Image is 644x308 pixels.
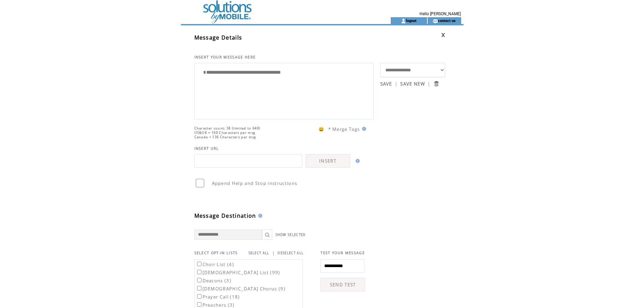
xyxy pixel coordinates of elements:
[395,81,398,87] span: |
[433,18,438,24] img: contact_us_icon.gif
[306,154,350,168] a: INSERT
[212,180,297,186] span: Append Help and Stop instructions
[360,127,366,131] img: help.gif
[401,18,406,24] img: account_icon.gif
[194,126,261,131] span: Character count: 38 (limited to 640)
[197,262,201,266] input: Choir List (4)
[278,251,304,255] a: DESELECT ALL
[194,251,238,255] span: SELECT OPT-IN LISTS
[248,251,269,255] a: SELECT ALL
[406,18,416,23] a: logout
[194,131,256,135] span: US&UK = 160 Characters per msg
[438,18,456,23] a: contact us
[194,135,256,139] span: Canada = 136 Characters per msg
[194,146,219,151] span: INSERT URL
[276,233,306,237] a: SHOW SELECTED
[194,34,242,41] span: Message Details
[320,278,365,291] a: SEND TEST
[194,55,256,60] span: INSERT YOUR MESSAGE HERE
[328,126,360,132] span: * Merge Tags
[420,11,461,16] span: Hello [PERSON_NAME]
[196,302,235,308] label: Preachers (3)
[197,294,201,299] input: Prayer Call (18)
[196,278,232,284] label: Deacons (3)
[197,278,201,282] input: Deacons (3)
[354,159,360,163] img: help.gif
[400,81,425,87] a: SAVE NEW
[196,286,286,292] label: [DEMOGRAPHIC_DATA] Chorus (9)
[320,251,365,255] span: TEST YOUR MESSAGE
[197,286,201,290] input: [DEMOGRAPHIC_DATA] Chorus (9)
[194,212,256,219] span: Message Destination
[318,126,325,132] span: 😀
[428,81,430,87] span: |
[380,81,392,87] a: SAVE
[272,250,275,256] span: |
[196,269,280,276] label: [DEMOGRAPHIC_DATA] List (99)
[197,270,201,274] input: [DEMOGRAPHIC_DATA] List (99)
[433,80,439,87] input: Submit
[196,294,240,300] label: Prayer Call (18)
[196,261,234,267] label: Choir List (4)
[197,302,201,307] input: Preachers (3)
[256,214,262,218] img: help.gif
